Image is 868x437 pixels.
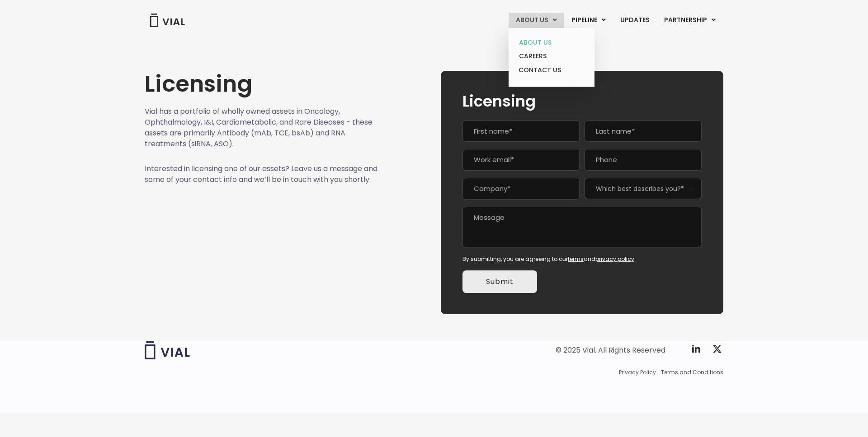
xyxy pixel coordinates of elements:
a: Privacy Policy [619,368,656,377]
a: CAREERS [512,49,591,63]
img: Vial logo wih "Vial" spelled out [145,341,190,359]
a: ABOUT USMenu Toggle [509,13,564,28]
p: Vial has a portfolio of wholly owned assets in Oncology, Ophthalmology, I&I, Cardiometabolic, and... [145,106,378,149]
span: Which best describes you?* [585,178,702,199]
a: terms [568,255,584,263]
div: By submitting, you are agreeing to our and [462,255,702,263]
input: Last name* [585,121,702,142]
h2: Licensing [462,93,702,110]
p: Interested in licensing one of our assets? Leave us a message and some of your contact info and w... [145,163,378,185]
a: PIPELINEMenu Toggle [564,13,613,28]
a: ABOUT US [512,36,591,50]
input: Company* [462,178,580,200]
input: First name* [462,121,580,142]
img: Vial Logo [149,14,185,27]
a: PARTNERSHIPMenu Toggle [657,13,723,28]
a: CONTACT US [512,63,591,78]
input: Submit [462,270,537,293]
a: UPDATES [613,13,656,28]
a: privacy policy [595,255,634,263]
h1: Licensing [145,71,378,97]
a: Terms and Conditions [661,368,723,377]
input: Phone [585,149,702,171]
input: Work email* [462,149,580,171]
div: © 2025 Vial. All Rights Reserved [556,345,665,355]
